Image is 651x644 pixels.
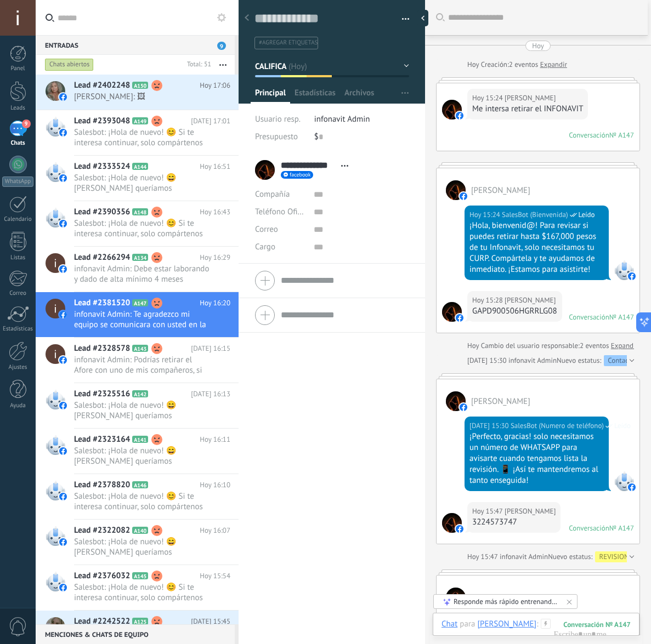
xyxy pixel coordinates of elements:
span: [DATE] 16:15 [191,343,230,354]
span: Salesbot: ¡Hola de nuevo! 😊 Si te interesa continuar, solo compártenos tus datos (incluida tu CUR... [74,218,210,239]
span: SalesBot [614,471,634,491]
span: Diego Palacios [471,396,530,407]
span: infonavit Admin: Podrías retirar el Afore con uno de mis compañeros, si te contactas a este númer... [74,355,210,375]
span: A142 [132,390,148,397]
span: A147 [132,299,148,306]
div: Menciones & Chats de equipo [36,624,235,644]
div: Hoy 15:47 [472,506,505,517]
span: Lead #2266294 [74,252,130,263]
span: Hoy 16:20 [200,298,230,309]
div: Hoy [532,41,544,51]
span: Lead #2402248 [74,80,130,91]
div: ¡Perfecto, gracias! solo necesitamos un número de WHATSAPP para avisarte cuando tengamos lista la... [469,431,604,486]
span: Hoy 16:43 [200,207,230,218]
span: Salesbot: ¡Hola de nuevo! 😊 Si te interesa continuar, solo compártenos tus datos (incluida tu CUR... [74,582,210,603]
span: Lead #2242522 [74,616,130,627]
div: Compañía [255,186,305,203]
span: Lead #2323164 [74,434,130,445]
span: Nuevo estatus: [557,355,601,366]
div: Hoy [467,340,481,351]
span: Lead #2328578 [74,343,130,354]
div: Calendario [2,216,34,223]
a: Lead #2323164 A141 Hoy 16:11 Salesbot: ¡Hola de nuevo! 😄 [PERSON_NAME] queríamos asegurarnos de q... [36,429,239,474]
span: Salesbot: ¡Hola de nuevo! 😊 Si te interesa continuar, solo compártenos tus datos (incluida tu CUR... [74,491,210,512]
span: Diego Palacios [446,588,466,607]
div: Hoy 15:24 [472,93,505,104]
img: facebook-sm.svg [59,493,67,500]
span: infonavit Admin: Debe estar laborando y dado de alta mínimo 4 meses [74,264,210,284]
span: [DATE] 16:13 [191,389,230,400]
span: Diego Palacios [442,100,462,119]
div: 3224573747 [472,517,556,528]
a: Lead #2322082 A140 Hoy 16:07 Salesbot: ¡Hola de nuevo! 😄 [PERSON_NAME] queríamos asegurarnos de q... [36,520,239,565]
div: ¡Hola, bienvenid@! Para revisar si puedes retirar hasta $167,000 pesos de tu Infonavit, solo nece... [469,220,604,275]
div: Conversación [569,130,609,140]
div: REVISION [595,551,632,562]
span: Nuevo estatus: [548,551,592,562]
div: WhatsApp [2,176,33,187]
div: Leads [2,105,34,112]
a: Lead #2381520 A147 Hoy 16:20 infonavit Admin: Te agradezco mi equipo se comunicara con usted en l... [36,292,239,337]
a: Lead #2328578 A143 [DATE] 16:15 infonavit Admin: Podrías retirar el Afore con uno de mis compañer... [36,338,239,383]
span: Leído [579,209,595,220]
span: Usuario resp. [255,114,301,124]
span: Lead #2376032 [74,571,130,582]
div: Me intersa retirar el INFONAVIT [472,104,583,115]
span: infonavit Admin [500,552,548,561]
div: ContactO [604,355,639,366]
span: Principal [255,88,286,104]
span: Diego Palacios [442,302,462,322]
img: facebook-sm.svg [59,402,67,409]
span: Presupuesto [255,132,298,142]
span: Lead #2325516 [74,389,130,400]
span: Hoy 15:54 [200,571,230,582]
div: Conversación [569,523,609,533]
div: № A147 [609,523,634,533]
span: A125 [132,618,148,625]
a: Lead #2378820 A146 Hoy 16:10 Salesbot: ¡Hola de nuevo! 😊 Si te interesa continuar, solo compárten... [36,474,239,519]
div: Usuario resp. [255,111,306,128]
div: Listas [2,254,34,261]
span: Leído [614,420,631,431]
span: Diego Palacios [505,93,556,104]
span: infonavit Admin [508,356,557,365]
span: facebook [290,172,310,178]
span: infonavit Admin: Te agradezco mi equipo se comunicara con usted en la brevedad posible [74,309,210,330]
div: Chats abiertos [45,58,94,71]
span: infonavit Admin [314,114,370,124]
span: [DATE] 15:45 [191,616,230,627]
span: A144 [132,163,148,170]
div: Cambio del usuario responsable: [467,340,638,351]
a: Lead #2393048 A149 [DATE] 17:01 Salesbot: ¡Hola de nuevo! 😊 Si te interesa continuar, solo compár... [36,110,239,155]
div: Creación: [467,59,567,70]
img: facebook-sm.svg [628,272,636,280]
div: Hoy 15:28 [472,295,505,306]
button: Correo [255,221,278,238]
div: Panel [2,65,34,72]
div: Presupuesto [255,128,306,146]
span: Salesbot: ¡Hola de nuevo! 😄 [PERSON_NAME] queríamos asegurarnos de que todo esté claro y para ti.... [74,446,210,466]
div: Ajustes [2,364,34,371]
a: Expandir [540,59,567,70]
span: Cargo [255,243,275,251]
div: Correo [2,290,34,297]
span: Archivos [344,88,374,104]
img: facebook-sm.svg [59,220,67,227]
span: Hoy 16:51 [200,161,230,172]
div: Hoy 15:24 [469,209,502,220]
div: Cargo [255,238,305,256]
span: A141 [132,436,148,443]
button: Teléfono Oficina [255,203,305,221]
span: A149 [132,117,148,124]
div: Chats [2,140,34,147]
span: 2 eventos [580,340,609,351]
div: № A147 [609,130,634,140]
span: Hoy 16:10 [200,480,230,491]
span: 9 [22,119,31,128]
a: Lead #2325516 A142 [DATE] 16:13 Salesbot: ¡Hola de nuevo! 😄 [PERSON_NAME] queríamos asegurarnos d... [36,383,239,428]
span: : [536,619,538,630]
span: Diego Palacios [505,295,556,306]
span: SalesBot [614,260,634,280]
span: A134 [132,254,148,261]
span: Lead #2333524 [74,161,130,172]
